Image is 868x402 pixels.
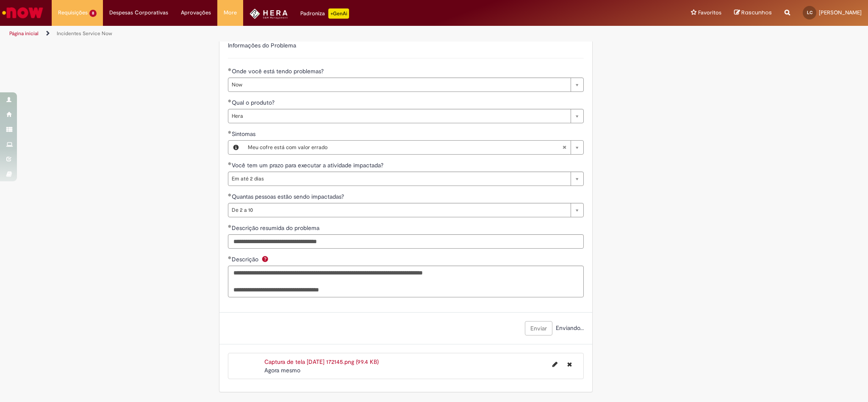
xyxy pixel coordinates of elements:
[228,234,584,249] input: Descrição resumida do problema
[250,8,288,19] img: HeraLogo.png
[232,203,566,217] span: De 2 a 10
[547,358,563,371] button: Editar nome de arquivo Captura de tela 2025-08-27 172145.png
[228,193,232,197] span: Obrigatório Preenchido
[6,26,572,42] ul: Trilhas de página
[228,141,244,154] button: Sintomas, Visualizar este registro Meu cofre está com valor errado
[554,324,584,332] span: Enviando...
[228,162,232,165] span: Obrigatório Preenchido
[260,255,270,262] span: Ajuda para Descrição
[328,8,349,19] p: +GenAi
[9,30,39,37] a: Página inicial
[228,42,296,49] label: Informações do Problema
[264,366,300,374] time: 27/08/2025 17:22:07
[232,224,321,232] span: Descrição resumida do problema
[232,109,566,123] span: Hera
[57,30,112,37] a: Incidentes Service Now
[248,141,562,154] span: Meu cofre está com valor errado
[232,67,325,75] span: Onde você está tendo problemas?
[232,130,257,138] span: Sintomas
[819,9,862,16] span: [PERSON_NAME]
[181,8,211,17] span: Aprovações
[228,130,232,134] span: Obrigatório Preenchido
[228,99,232,103] span: Obrigatório Preenchido
[558,141,571,154] abbr: Limpar campo Sintomas
[562,358,577,371] button: Excluir Captura de tela 2025-08-27 172145.png
[264,366,300,374] span: Agora mesmo
[228,225,232,228] span: Obrigatório Preenchido
[264,358,379,366] a: Captura de tela [DATE] 172145.png (99.4 KB)
[228,68,232,71] span: Obrigatório Preenchido
[228,256,232,259] span: Obrigatório Preenchido
[244,141,583,154] a: Meu cofre está com valor erradoLimpar campo Sintomas
[734,9,772,17] a: Rascunhos
[807,10,813,15] span: LC
[232,99,276,106] span: Qual o produto?
[232,255,260,263] span: Descrição
[232,172,566,186] span: Em até 2 dias
[1,4,44,21] img: ServiceNow
[300,8,349,19] div: Padroniza
[109,8,168,17] span: Despesas Corporativas
[224,8,237,17] span: More
[89,10,97,17] span: 8
[228,266,584,297] textarea: Descrição
[741,8,772,17] span: Rascunhos
[232,193,346,200] span: Quantas pessoas estão sendo impactadas?
[232,161,385,169] span: Você tem um prazo para executar a atividade impactada?
[58,8,88,17] span: Requisições
[232,78,566,91] span: Now
[698,8,721,17] span: Favoritos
